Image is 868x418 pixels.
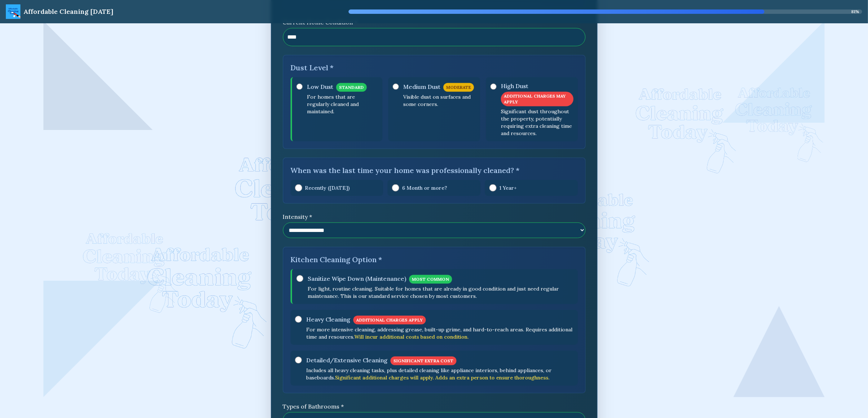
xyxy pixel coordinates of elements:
p: Visible dust on surfaces and some corners. [403,93,476,108]
span: Detailed/Extensive Cleaning [306,356,388,364]
span: STANDARD [336,83,367,92]
span: Low Dust [307,82,333,91]
span: High Dust [501,82,528,90]
p: For light, routine cleaning. Suitable for homes that are already in good condition and just need ... [308,285,573,300]
label: Kitchen Cleaning Option * [291,255,578,265]
span: Medium Dust [403,82,440,91]
span: 81 % [851,9,859,15]
span: Recently ([DATE]) [305,184,350,192]
span: SIGNIFICANT EXTRA COST [390,356,456,365]
input: Recently ([DATE]) [295,184,302,192]
p: Significant dust throughout the property, potentially requiring extra cleaning time and resources. [501,108,573,137]
input: Medium DustMODERATEVisible dust on surfaces and some corners. [393,83,399,90]
label: When was the last time your home was professionally cleaned? * [291,165,578,176]
input: 6 Month or more? [392,184,399,192]
input: Low DustSTANDARDFor homes that are regularly cleaned and maintained. [296,83,303,90]
span: Heavy Cleaning [306,315,350,324]
label: Types of Bathrooms * [283,402,585,411]
p: For homes that are regularly cleaned and maintained. [307,93,378,115]
span: MOST COMMON [409,275,452,284]
input: 1 Year+ [489,184,497,192]
span: 6 Month or more? [402,184,447,192]
span: Sanitize Wipe Down (Maintenance) [308,274,406,283]
span: 1 Year+ [499,184,517,192]
p: Includes all heavy cleaning tasks, plus detailed cleaning like appliance interiors, behind applia... [306,367,573,381]
span: Will incur additional costs based on condition. [354,334,468,340]
label: Dust Level * [291,63,578,73]
input: Heavy CleaningADDITIONAL CHARGES APPLYFor more intensive cleaning, addressing grease, built-up gr... [295,316,302,323]
span: Significant additional charges will apply. Adds an extra person to ensure thoroughness. [335,374,549,381]
span: MODERATE [443,83,474,92]
input: Sanitize Wipe Down (Maintenance)MOST COMMONFor light, routine cleaning. Suitable for homes that a... [296,275,303,282]
img: ACT Logo [6,4,20,19]
input: Detailed/Extensive CleaningSIGNIFICANT EXTRA COSTIncludes all heavy cleaning tasks, plus detailed... [295,356,302,364]
label: Intensity * [283,212,585,221]
span: ADDITIONAL CHARGES APPLY [353,316,426,324]
div: Affordable Cleaning [DATE] [23,7,113,17]
span: ADDITIONAL CHARGES MAY APPLY [501,92,573,106]
p: For more intensive cleaning, addressing grease, built-up grime, and hard-to-reach areas. Requires... [306,326,573,340]
input: High DustADDITIONAL CHARGES MAY APPLYSignificant dust throughout the property, potentially requir... [490,83,497,90]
